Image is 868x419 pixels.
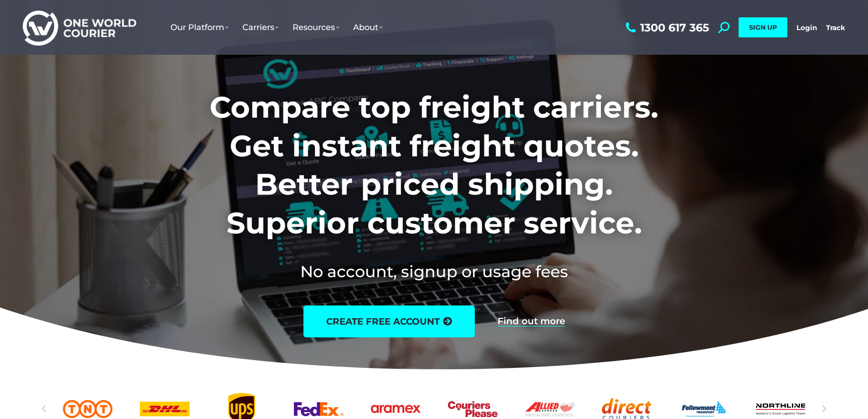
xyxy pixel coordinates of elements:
a: 1300 617 365 [623,22,709,33]
a: Track [826,23,845,32]
a: Login [796,23,817,32]
span: SIGN UP [749,23,777,31]
span: Carriers [242,22,279,32]
a: Our Platform [164,13,236,41]
a: Carriers [236,13,286,41]
h2: No account, signup or usage fees [149,260,719,283]
a: Find out more [498,316,565,326]
a: Resources [286,13,346,41]
h1: Compare top freight carriers. Get instant freight quotes. Better priced shipping. Superior custom... [149,88,719,242]
img: One World Courier [23,9,136,46]
span: Our Platform [170,22,229,32]
a: create free account [303,305,475,337]
a: SIGN UP [739,17,787,37]
a: About [346,13,390,41]
span: About [353,22,383,32]
span: Resources [293,22,339,32]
